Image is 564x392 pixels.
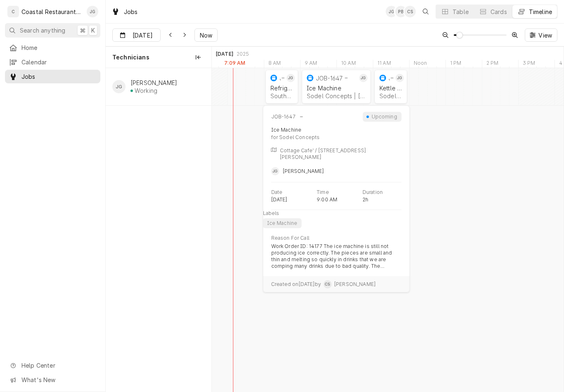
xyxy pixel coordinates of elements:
button: Now [194,28,218,42]
div: Table [453,7,469,16]
div: Technicians column. SPACE for context menu [106,47,211,68]
div: 8 AM [264,60,285,69]
span: View [537,31,554,40]
div: JOB-1643 [389,75,390,82]
span: Home [21,43,96,52]
div: Kettle Repair [379,85,402,92]
div: Ice Machine [266,220,299,227]
div: JG [87,6,98,17]
div: Timeline [529,7,552,16]
div: Working [135,87,157,94]
div: [DATE] [216,51,233,57]
div: [PERSON_NAME] [130,79,177,86]
div: James Gatton's Avatar [271,167,280,175]
div: JG [271,167,280,175]
div: 2025 [237,51,249,57]
div: Sodel Concepts | [PERSON_NAME][GEOGRAPHIC_DATA], 19930 [379,92,402,99]
div: James Gatton's Avatar [359,74,367,82]
label: 7:09 AM [224,60,245,66]
button: View [525,28,557,42]
div: Chris Sockriter's Avatar [323,280,332,288]
div: left [106,68,211,392]
span: Technicians [112,53,149,61]
div: 10 AM [337,60,360,69]
p: 2h [363,196,368,203]
span: Calendar [21,58,96,66]
div: 3 PM [518,60,540,69]
div: James Gatton's Avatar [386,6,397,17]
div: JG [359,74,367,82]
div: 1 PM [446,60,466,69]
div: JOB-1646 [280,75,281,82]
div: 11 AM [373,60,395,69]
p: [DATE] [271,196,287,203]
span: Search anything [20,26,65,35]
div: Upcoming [370,113,398,120]
div: JG [386,6,397,17]
div: JG [287,74,295,82]
button: Search anything⌘K [5,23,100,38]
a: Calendar [5,55,100,69]
span: Created on [DATE] by [271,281,321,288]
div: JG [112,80,126,93]
span: [PERSON_NAME] [334,281,375,288]
p: Date [271,189,283,196]
p: 9:00 AM [317,196,337,203]
button: Open search [419,5,432,18]
button: [DATE] [112,28,161,42]
div: for Sodel Concepts [271,134,402,141]
span: K [91,26,95,35]
div: C [7,6,19,17]
div: Noon [409,60,431,69]
div: CS [323,280,332,288]
div: Chris Sockriter's Avatar [404,6,416,17]
span: Jobs [21,72,96,81]
div: PB [395,6,407,17]
div: Sodel Concepts | [PERSON_NAME][GEOGRAPHIC_DATA], 19930 [307,92,366,99]
span: What's New [21,375,95,384]
span: ⌘ [80,26,85,35]
div: James Gatton's Avatar [87,6,98,17]
div: James Gatton's Avatar [287,74,295,82]
div: Ice Machine [307,85,366,92]
div: 2 PM [482,60,503,69]
div: Refrigeration [270,85,293,92]
span: [PERSON_NAME] [283,168,324,174]
div: Cards [491,7,507,16]
div: JOB-1647 [271,113,296,120]
div: Southern [US_STATE] Brewing Company | [GEOGRAPHIC_DATA], 19971 [270,92,293,99]
div: 9 AM [300,60,322,69]
div: normal [212,68,564,392]
div: Phill Blush's Avatar [395,6,407,17]
div: JOB-1647 [316,75,343,82]
p: Work Order ID: 14177 The ice machine is still not producing ice correctly. The pieces are small a... [271,243,402,269]
div: CS [404,6,416,17]
div: JG [396,74,404,82]
div: James Gatton's Avatar [112,80,126,93]
a: Jobs [5,70,100,83]
a: Go to Help Center [5,359,100,372]
p: Labels [263,210,280,217]
span: Now [198,31,214,40]
a: Go to What's New [5,373,100,387]
div: Ice Machine [271,127,302,133]
p: Duration [363,189,383,196]
p: Reason For Call [271,235,309,241]
p: Time [317,189,329,196]
span: Help Center [21,361,95,370]
div: James Gatton's Avatar [396,74,404,82]
div: Coastal Restaurant Repair [21,7,82,16]
p: Cottage Cafe' / [STREET_ADDRESS][PERSON_NAME] [280,147,402,161]
a: Home [5,41,100,54]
